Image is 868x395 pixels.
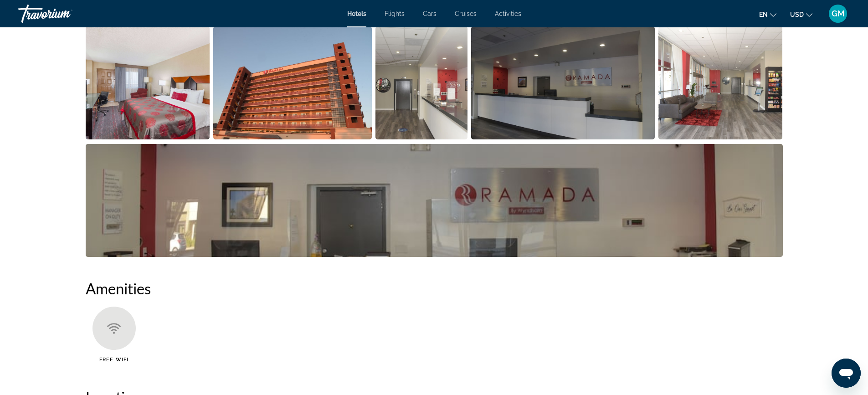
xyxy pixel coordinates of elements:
[18,2,109,26] a: Travorium
[495,10,521,17] a: Activities
[347,10,366,17] a: Hotels
[471,26,655,140] button: Open full-screen image slider
[86,26,210,140] button: Open full-screen image slider
[423,10,437,17] a: Cars
[832,359,861,388] iframe: Button to launch messaging window
[86,279,783,298] h2: Amenities
[385,10,405,17] a: Flights
[826,4,850,23] button: User Menu
[375,26,468,140] button: Open full-screen image slider
[832,9,845,18] span: GM
[99,357,128,363] span: Free WiFi
[455,10,477,17] a: Cruises
[790,11,804,18] span: USD
[790,8,812,21] button: Change currency
[658,26,783,140] button: Open full-screen image slider
[759,11,768,18] span: en
[759,8,776,21] button: Change language
[213,26,372,140] button: Open full-screen image slider
[86,144,783,257] button: Open full-screen image slider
